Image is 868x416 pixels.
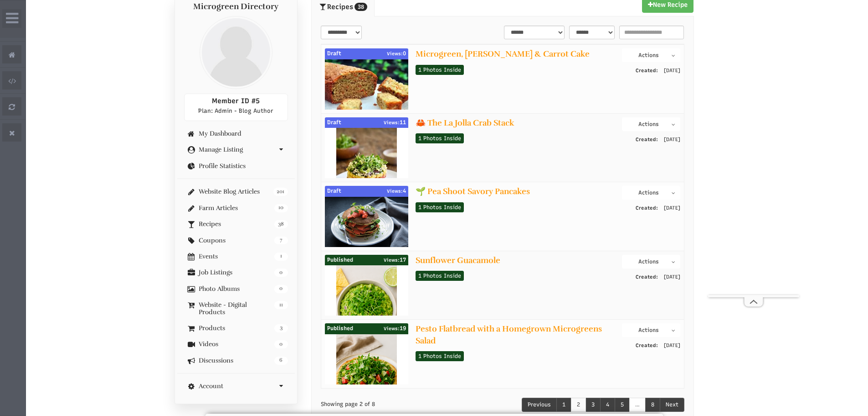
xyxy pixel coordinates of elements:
[636,67,658,75] span: Created:
[387,186,406,196] span: 4
[659,273,680,281] span: [DATE]
[384,255,406,265] span: 17
[184,188,288,195] a: 201 Website Blog Articles
[416,351,464,361] a: 1 Photos Inside
[522,398,557,412] a: Previous
[184,383,288,390] a: Account
[274,204,288,212] span: 10
[622,117,680,131] button: Actions
[184,163,288,169] a: Profile Statistics
[659,342,680,350] span: [DATE]
[659,204,680,212] span: [DATE]
[184,341,288,348] a: 0 Videos
[615,398,630,412] a: 5
[416,65,464,75] a: 1 Photos Inside
[184,237,288,244] a: 7 Coupons
[325,48,408,59] div: Draft
[336,265,397,357] img: c74db36c736056f893361d705515f941
[274,237,288,245] span: 7
[387,51,403,57] span: Views:
[622,323,680,337] button: Actions
[274,340,288,348] span: 0
[384,120,400,126] span: Views:
[622,255,680,269] button: Actions
[622,48,680,62] button: Actions
[622,186,680,200] button: Actions
[571,398,586,412] a: 2
[200,16,272,89] img: profile profile holder
[556,398,571,412] a: 1
[274,301,288,309] span: 11
[184,2,288,11] h4: Microgreen Directory
[387,49,406,59] span: 0
[629,398,646,412] a: …
[325,197,408,253] img: 11797883d53dbee9731a222b947399a3
[198,107,273,114] span: Plan: Admin - Blog Author
[274,269,288,277] span: 0
[325,117,408,128] div: Draft
[659,136,680,144] span: [DATE]
[384,326,400,332] span: Views:
[659,67,680,75] span: [DATE]
[325,59,408,126] img: e69cac971f3a70f8020b50dd06552182
[645,398,660,412] a: 8
[6,11,18,26] i: Wide Admin Panel
[184,146,288,153] a: Manage Listing
[273,188,288,196] span: 201
[708,21,799,295] iframe: Advertisement
[184,221,288,227] a: 38 Recipes
[416,271,464,281] a: 1 Photos Inside
[184,357,288,364] a: 6 Discussions
[184,253,288,260] a: 1 Events
[416,255,500,265] a: Sunflower Guacamole
[600,398,615,412] a: 4
[212,97,260,105] span: Member ID #5
[636,136,658,144] span: Created:
[325,323,408,334] div: Published
[184,325,288,332] a: 3 Products
[274,324,288,332] span: 3
[325,186,408,197] div: Draft
[325,255,408,266] div: Published
[416,202,464,212] a: 1 Photos Inside
[184,301,288,316] a: 11 Website - Digital Products
[184,205,288,211] a: 10 Farm Articles
[586,398,601,412] a: 3
[569,26,615,39] select: statusFilter-1
[184,285,288,292] a: 0 Photo Albums
[416,118,514,128] a: 🦀 The La Jolla Crab Stack
[636,342,658,350] span: Created:
[184,269,288,276] a: 0 Job Listings
[336,128,397,219] img: c7415e0708a28645ff8a6de210ae9bbb
[274,357,288,365] span: 6
[416,49,590,59] a: Microgreen, [PERSON_NAME] & Carrot Cake
[636,273,658,281] span: Created:
[354,3,367,11] span: 38
[274,253,288,261] span: 1
[274,285,288,293] span: 0
[384,324,406,334] span: 19
[384,257,400,263] span: Views:
[660,398,684,412] a: Next
[636,204,658,212] span: Created:
[321,389,464,408] div: Showing page 2 of 8
[321,26,362,39] select: select-1
[416,133,464,143] a: 1 Photos Inside
[387,188,403,194] span: Views:
[384,118,406,128] span: 11
[184,130,288,137] a: My Dashboard
[274,220,288,228] span: 38
[416,186,530,196] a: 🌱 Pea Shoot Savory Pancakes
[504,26,565,39] select: sortFilter-1
[416,324,602,345] a: Pesto Flatbread with a Homegrown Microgreens Salad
